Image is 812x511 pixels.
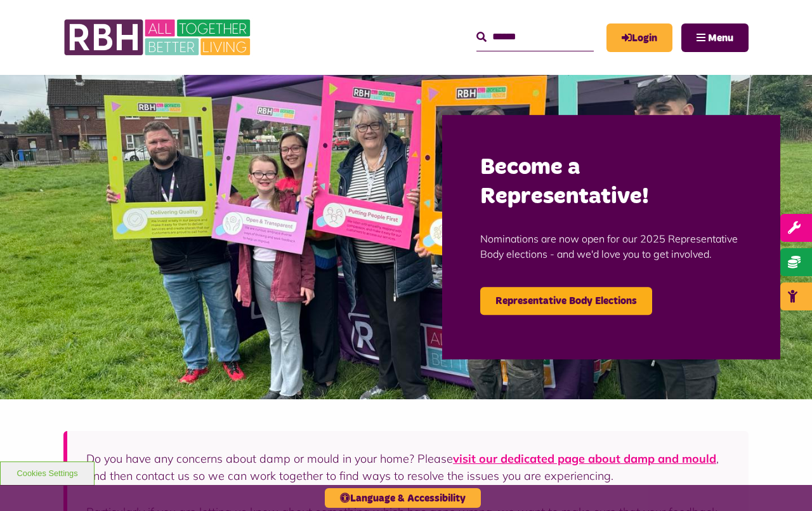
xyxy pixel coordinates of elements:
a: MyRBH [606,23,672,52]
h2: Become a Representative! [480,153,742,213]
p: Do you have any concerns about damp or mould in your home? Please , and then contact us so we can... [86,450,730,484]
span: Menu [708,33,733,43]
a: Representative Body Elections [480,287,652,315]
button: Language & Accessibility [325,488,481,508]
button: Navigation [681,23,749,52]
img: RBH [63,13,254,62]
a: visit our dedicated page about damp and mould [453,451,716,466]
p: Nominations are now open for our 2025 Representative Body elections - and we'd love you to get in... [480,212,742,281]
